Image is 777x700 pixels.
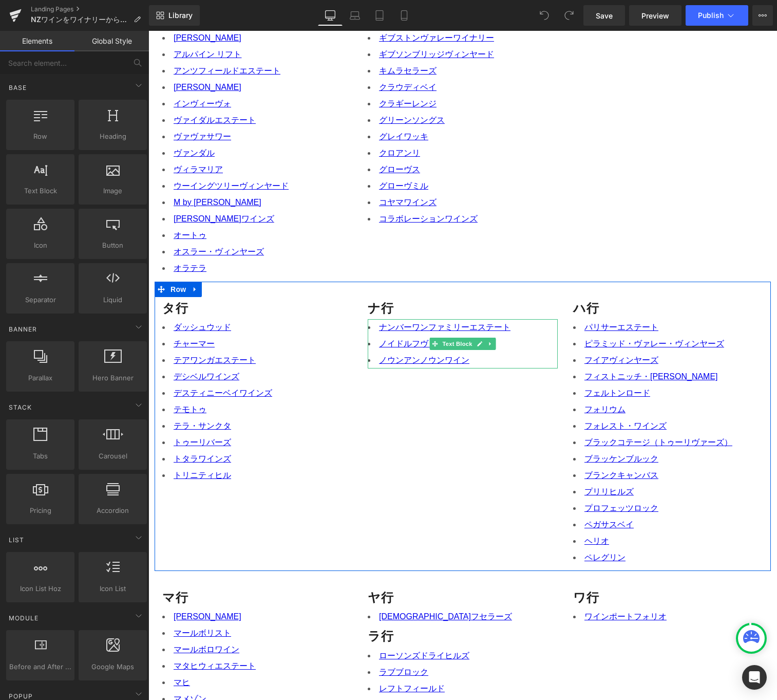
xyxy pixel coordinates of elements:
[25,358,124,366] a: デスティニーベイワインズ
[231,101,280,110] a: グレイワッキ
[436,581,518,590] a: ワインポートフォリオ
[14,270,40,284] strong: タ行
[698,11,724,20] span: Publish
[25,581,93,590] a: [PERSON_NAME]
[752,5,773,26] button: More
[25,341,91,350] a: デシベルワインズ
[742,665,767,690] div: Open Intercom Messenger
[219,598,245,612] strong: ラ行
[25,118,66,126] a: ヴァンダル
[25,647,42,656] a: マヒ
[436,308,576,317] a: ピラミッド・ヴァレー・ヴィンヤーズ
[231,35,288,44] a: キムラセラーズ
[292,307,326,319] span: Text Block
[25,151,140,159] a: ウーイングツリーヴィンヤード
[336,307,347,319] a: Expand / Collapse
[231,308,321,317] a: ノイドルフヴィンヤーズ
[8,613,40,623] span: Module
[40,251,53,266] a: Expand / Collapse
[231,637,280,646] a: ラブブロック
[168,11,193,20] span: Library
[9,505,71,516] span: Pricing
[534,5,555,26] button: Undo
[436,325,510,334] a: フイアヴィンヤーズ
[231,581,364,590] a: [DEMOGRAPHIC_DATA]フセラーズ
[8,83,28,93] span: Base
[31,5,149,13] a: Landing Pages
[8,535,25,545] span: List
[392,5,416,26] a: Mobile
[436,423,510,432] a: ブラッケンブルック
[219,560,245,574] strong: ヤ行
[25,598,83,606] a: マールボリスト
[231,653,296,662] a: レフトフィールド
[82,240,144,251] span: Button
[436,374,477,383] a: フォリウム
[25,308,66,317] a: チャーマー
[25,134,74,143] a: ヴィラマリア
[9,240,71,251] span: Icon
[25,440,83,449] a: トリニティヒル
[9,451,71,462] span: Tabs
[25,68,83,77] a: インヴィーヴォ
[686,5,748,26] button: Publish
[82,451,144,462] span: Carousel
[25,3,93,11] a: [PERSON_NAME]
[25,423,83,432] a: トタラワインズ
[82,373,144,383] span: Hero Banner
[629,5,681,26] a: Preview
[149,5,200,26] a: New Library
[25,85,107,94] a: ヴァイダルエステート
[231,3,346,11] a: ギブストンヴァレーワイナリー
[9,186,71,196] span: Text Block
[318,5,343,26] a: Desktop
[25,52,93,61] a: [PERSON_NAME]
[82,131,144,142] span: Heading
[436,456,485,465] a: プリリヒルズ
[231,118,272,126] a: クロアンリ
[9,661,71,672] span: Before and After Images
[219,270,245,284] strong: ナ行
[231,167,288,176] a: コヤマワインズ
[25,233,58,242] a: オラテラ
[436,473,510,482] a: プロフェッツロック
[641,10,669,21] span: Preview
[31,15,129,24] span: NZワインをワイナリーから選ぶ
[25,374,58,383] a: テモトゥ
[231,52,288,61] a: クラウディベイ
[20,251,40,266] span: Row
[25,664,58,672] a: マメゾン
[559,5,579,26] button: Redo
[82,505,144,516] span: Accordion
[25,35,132,44] a: アンツフィールドエステート
[9,583,71,594] span: Icon List Hoz
[82,294,144,305] span: Liquid
[436,407,584,416] a: ブラックコテージ（トゥーリヴァーズ）
[436,440,510,449] a: ブランクキャンバス
[231,134,272,143] a: グローヴス
[74,31,149,51] a: Global Style
[436,292,510,301] a: パリサーエステート
[25,101,83,110] a: ヴァヴァサワー
[25,19,93,28] a: アルパイン リフト
[25,216,116,225] a: オスラー・ヴィンヤーズ
[231,19,346,28] a: ギブソンブリッジヴィンヤード
[436,358,502,366] a: フェルトンロード
[596,10,613,21] span: Save
[25,407,83,416] a: トゥーリバーズ
[231,151,280,159] a: グローヴミル
[343,5,367,26] a: Laptop
[425,270,450,284] strong: ハ行
[231,183,329,192] a: コラボレーションワインズ
[8,324,38,334] span: Banner
[25,391,83,399] a: テラ・サンクタ
[367,5,392,26] a: Tablet
[9,131,71,142] span: Row
[231,68,288,77] a: クラギーレンジ
[436,506,461,514] a: ヘリオ
[231,325,321,334] a: ノウンアンノウンワイン
[82,186,144,196] span: Image
[25,631,107,639] a: マタヒウィエステート
[25,614,91,623] a: マールボロワイン
[436,391,518,399] a: フォレスト・ワインズ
